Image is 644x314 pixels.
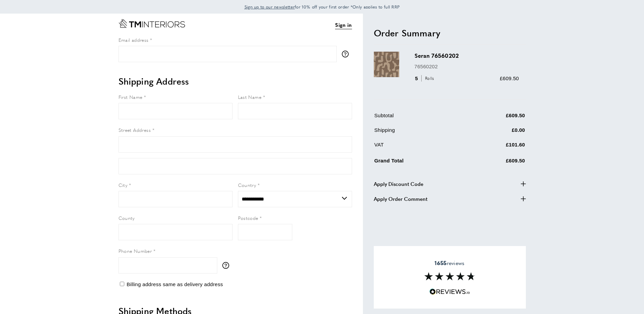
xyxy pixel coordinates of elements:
[466,126,525,139] td: £0.00
[374,195,427,203] span: Apply Order Comment
[118,181,128,188] span: City
[374,52,399,77] img: Seran 76560202
[429,289,470,295] img: Reviews.io 5 stars
[238,181,256,188] span: Country
[118,214,135,221] span: County
[118,247,152,254] span: Phone Number
[118,75,352,87] h2: Shipping Address
[118,126,151,133] span: Street Address
[466,155,525,170] td: £609.50
[222,262,233,269] button: More information
[238,93,262,100] span: Last Name
[118,19,185,28] a: Go to Home page
[374,126,465,139] td: Shipping
[435,260,464,266] span: reviews
[374,155,465,170] td: Grand Total
[435,259,446,267] strong: 1655
[118,36,149,43] span: Email address
[415,52,519,59] h3: Seran 76560202
[120,282,124,286] input: Billing address same as delivery address
[244,4,400,10] span: for 10% off your first order *Only applies to full RRP
[415,63,519,71] p: 76560202
[127,281,223,287] span: Billing address same as delivery address
[500,75,519,81] span: £609.50
[238,214,258,221] span: Postcode
[374,180,423,188] span: Apply Discount Code
[415,74,437,83] div: 5
[342,51,352,57] button: More information
[421,75,436,82] span: Rolls
[374,111,465,125] td: Subtotal
[424,272,475,280] img: Reviews section
[335,21,352,29] a: Sign in
[466,141,525,154] td: £101.60
[374,141,465,154] td: VAT
[466,111,525,125] td: £609.50
[374,27,526,39] h2: Order Summary
[244,3,295,10] a: Sign up to our newsletter
[118,93,143,100] span: First Name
